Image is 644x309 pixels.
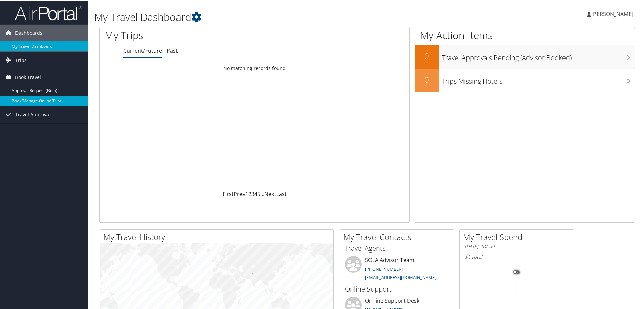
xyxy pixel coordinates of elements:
[442,73,635,85] h3: Trips Missing Hotels
[591,10,633,17] span: [PERSON_NAME]
[94,9,458,24] h1: My Travel Dashboard
[254,190,257,197] a: 4
[234,190,245,197] a: Prev
[463,231,574,242] h2: My Travel Spend
[415,50,439,61] h2: 0
[105,28,275,42] h1: My Trips
[251,190,254,197] a: 3
[248,190,251,197] a: 2
[15,24,42,41] span: Dashboards
[100,62,409,74] td: No matching records found
[514,270,519,274] tspan: 0%
[465,252,569,260] h6: Total
[260,190,264,197] span: …
[103,231,333,242] h2: My Travel History
[345,243,449,253] h3: Travel Agents
[465,243,569,249] h6: [DATE] - [DATE]
[365,265,403,271] a: [PHONE_NUMBER]
[15,106,51,122] span: Travel Approval
[223,190,234,197] a: First
[415,44,635,68] a: 0Travel Approvals Pending (Advisor Booked)
[415,73,439,85] h2: 0
[415,68,635,91] a: 0Trips Missing Hotels
[15,4,82,20] img: airportal-logo.png
[257,190,260,197] a: 5
[15,68,41,85] span: Book Travel
[465,252,471,260] span: $0
[587,3,640,24] a: [PERSON_NAME]
[15,51,27,68] span: Trips
[167,46,178,54] a: Past
[342,255,452,283] li: SOLA Advisor Team
[343,231,454,242] h2: My Travel Contacts
[276,190,287,197] a: Last
[442,49,635,62] h3: Travel Approvals Pending (Advisor Booked)
[415,28,635,42] h1: My Action Items
[245,190,248,197] a: 1
[264,190,276,197] a: Next
[345,284,449,293] h3: Online Support
[123,46,162,54] a: Current/Future
[365,274,436,280] a: [EMAIL_ADDRESS][DOMAIN_NAME]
